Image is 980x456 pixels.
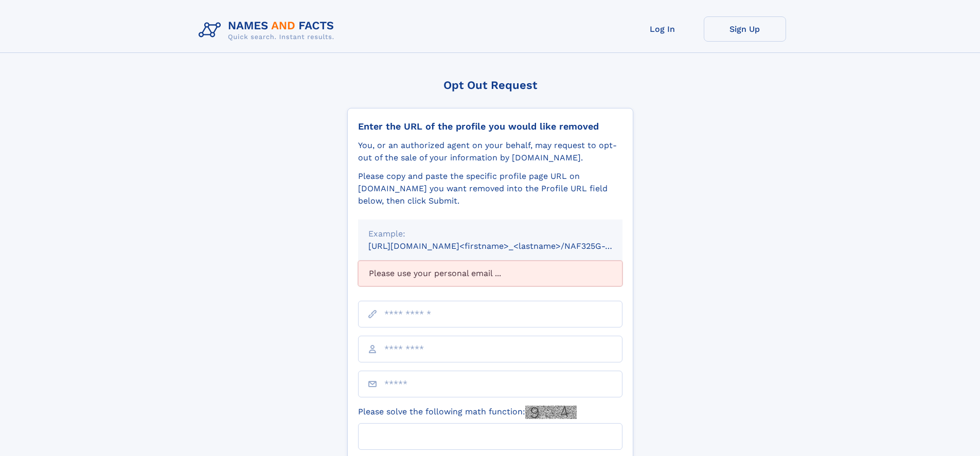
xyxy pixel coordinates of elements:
div: Please use your personal email ... [358,261,622,286]
a: Sign Up [704,16,786,42]
div: You, or an authorized agent on your behalf, may request to opt-out of the sale of your informatio... [358,139,622,164]
div: Example: [368,228,612,240]
small: [URL][DOMAIN_NAME]<firstname>_<lastname>/NAF325G-xxxxxxxx [368,241,642,251]
a: Log In [621,16,704,42]
div: Enter the URL of the profile you would like removed [358,121,622,132]
img: Logo Names and Facts [194,16,343,44]
label: Please solve the following math function: [358,406,577,419]
div: Opt Out Request [347,79,633,92]
div: Please copy and paste the specific profile page URL on [DOMAIN_NAME] you want removed into the Pr... [358,170,622,207]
